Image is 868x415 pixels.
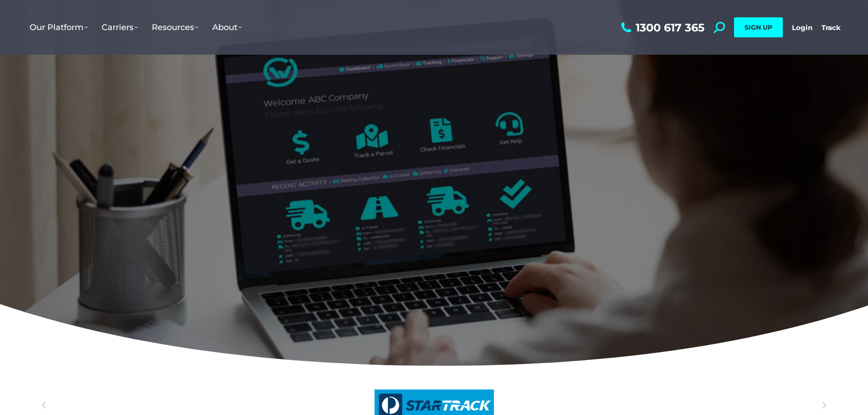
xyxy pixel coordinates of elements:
a: SIGN UP [734,17,783,37]
span: Carriers [102,22,138,32]
a: Resources [145,13,205,41]
a: 1300 617 365 [619,22,704,33]
a: Our Platform [23,13,95,41]
a: About [205,13,249,41]
span: Resources [152,22,199,32]
a: Carriers [95,13,145,41]
span: About [212,22,242,32]
a: Login [792,23,812,32]
span: Our Platform [30,22,88,32]
span: SIGN UP [745,23,772,31]
a: Track [822,23,841,32]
